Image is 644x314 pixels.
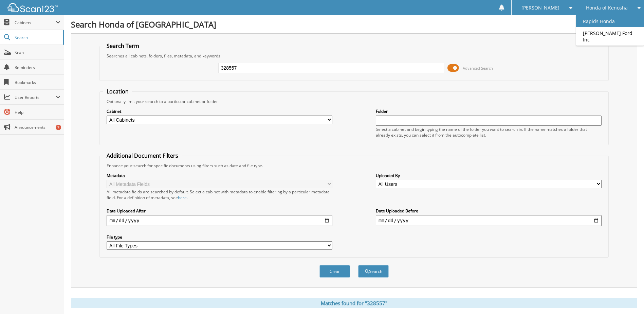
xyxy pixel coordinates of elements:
span: Help [15,109,60,115]
img: scan123-logo-white.svg [7,3,58,12]
button: Clear [319,265,350,278]
label: Date Uploaded After [107,208,332,214]
label: File type [107,234,332,240]
legend: Additional Document Filters [103,152,182,159]
div: Optionally limit your search to a particular cabinet or folder [103,99,605,104]
span: Honda of Kenosha [586,6,628,10]
label: Uploaded By [376,173,602,178]
label: Date Uploaded Before [376,208,602,214]
iframe: Chat Widget [610,281,644,314]
legend: Location [103,88,132,95]
a: Rapids Honda [576,15,644,27]
span: Scan [15,50,60,55]
span: Bookmarks [15,80,60,85]
div: Enhance your search for specific documents using filters such as date and file type. [103,163,605,169]
span: Announcements [15,124,60,130]
span: [PERSON_NAME] [521,6,559,10]
button: Search [358,265,389,278]
span: Search [15,35,59,40]
div: All metadata fields are searched by default. Select a cabinet with metadata to enable filtering b... [107,189,332,200]
div: 7 [56,125,61,130]
label: Cabinet [107,108,332,114]
input: start [107,215,332,226]
input: end [376,215,602,226]
legend: Search Term [103,42,143,50]
div: Select a cabinet and begin typing the name of the folder you want to search in. If the name match... [376,126,602,138]
span: Advanced Search [463,66,493,71]
h1: Search Honda of [GEOGRAPHIC_DATA] [71,19,637,30]
a: [PERSON_NAME] Ford Inc [576,27,644,46]
label: Metadata [107,173,332,178]
span: Reminders [15,65,60,70]
div: Searches all cabinets, folders, files, metadata, and keywords [103,53,605,59]
label: Folder [376,108,602,114]
span: User Reports [15,94,56,100]
a: here [178,195,187,200]
span: Cabinets [15,20,56,25]
div: Matches found for "328557" [71,298,637,308]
